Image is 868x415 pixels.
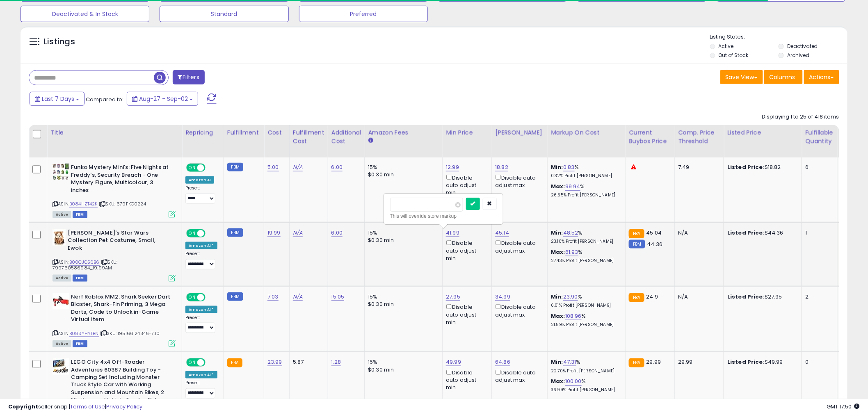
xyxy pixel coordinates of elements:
[185,176,214,184] div: Amazon AI
[293,163,303,171] a: N/A
[551,229,619,244] div: %
[53,293,69,310] img: 41+ahnlFxvS._SL40_.jpg
[99,201,146,207] span: | SKU: 679FKO0224
[646,358,661,366] span: 29.99
[551,293,563,301] b: Min:
[495,293,510,301] a: 34.99
[551,322,619,328] p: 21.89% Profit [PERSON_NAME]
[204,359,217,366] span: OFF
[227,358,242,367] small: FBA
[647,240,663,248] span: 44.36
[185,306,217,313] div: Amazon AI *
[727,128,798,137] div: Listed Price
[299,6,428,22] button: Preferred
[565,312,582,320] a: 108.96
[495,173,541,189] div: Disable auto adjust max
[71,358,171,414] b: LEGO City 4x4 Off-Roader Adventures 60387 Building Toy - Camping Set Including Monster Truck Styl...
[331,293,345,301] a: 15.05
[331,128,361,146] div: Additional Cost
[827,403,860,410] span: 2025-09-10 17:50 GMT
[727,164,795,171] div: $18.82
[368,358,436,366] div: 15%
[629,128,671,146] div: Current Buybox Price
[678,229,717,237] div: N/A
[71,293,171,326] b: Nerf Roblox MM2: Shark Seeker Dart Blaster, Shark-Fin Priming, 3 Mega Darts, Code to Unlock in-Ga...
[446,358,461,366] a: 49.99
[565,248,578,256] a: 61.93
[73,275,87,282] span: FBM
[100,330,160,337] span: | SKU: 195166124346-7.10
[185,371,217,379] div: Amazon AI *
[187,230,197,237] span: ON
[53,340,71,347] span: All listings currently available for purchase on Amazon
[187,359,197,366] span: ON
[551,312,565,320] b: Max:
[446,239,485,262] div: Disable auto adjust min
[551,128,622,137] div: Markup on Cost
[368,301,436,308] div: $0.30 min
[204,164,217,171] span: OFF
[53,164,176,217] div: ASIN:
[53,275,71,282] span: All listings currently available for purchase on Amazon
[331,163,343,171] a: 6.00
[368,229,436,237] div: 15%
[805,128,834,146] div: Fulfillable Quantity
[446,128,488,137] div: Min Price
[53,229,176,281] div: ASIN:
[495,303,541,319] div: Disable auto adjust max
[446,293,460,301] a: 27.95
[106,403,142,410] a: Privacy Policy
[495,128,544,137] div: [PERSON_NAME]
[787,43,818,50] label: Deactivated
[551,229,563,237] b: Min:
[43,36,75,48] h5: Listings
[551,182,565,190] b: Max:
[551,163,563,171] b: Min:
[8,403,38,410] strong: Copyright
[495,239,541,255] div: Disable auto adjust max
[787,52,809,59] label: Archived
[629,229,644,238] small: FBA
[646,229,662,237] span: 45.04
[678,293,717,301] div: N/A
[629,240,645,249] small: FBM
[727,293,795,301] div: $27.95
[719,43,734,50] label: Active
[551,378,565,385] b: Max:
[629,358,644,367] small: FBA
[368,171,436,178] div: $0.30 min
[563,293,578,301] a: 23.90
[368,366,436,374] div: $0.30 min
[53,164,69,180] img: 51LTwm7SuNL._SL40_.jpg
[805,358,831,366] div: 0
[678,128,720,146] div: Comp. Price Threshold
[446,163,459,171] a: 12.99
[227,163,243,171] small: FBM
[185,128,220,137] div: Repricing
[678,164,717,171] div: 7.49
[187,294,197,301] span: ON
[293,358,322,366] div: 5.87
[160,6,288,22] button: Standard
[495,368,541,384] div: Disable auto adjust max
[73,211,87,218] span: FBM
[293,229,303,237] a: N/A
[53,211,71,218] span: All listings currently available for purchase on Amazon
[69,330,99,337] a: B08SYHYTBN
[551,258,619,264] p: 27.43% Profit [PERSON_NAME]
[331,229,343,237] a: 6.00
[565,378,582,386] a: 100.00
[139,95,188,103] span: Aug-27 - Sep-02
[551,358,619,374] div: %
[805,229,831,237] div: 1
[127,92,198,106] button: Aug-27 - Sep-02
[495,229,509,237] a: 45.14
[227,292,243,301] small: FBM
[368,128,439,137] div: Amazon Fees
[563,358,576,366] a: 47.31
[42,95,74,103] span: Last 7 Days
[185,185,217,204] div: Preset:
[21,6,149,22] button: Deactivated & In Stock
[495,358,510,366] a: 64.86
[187,164,197,171] span: ON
